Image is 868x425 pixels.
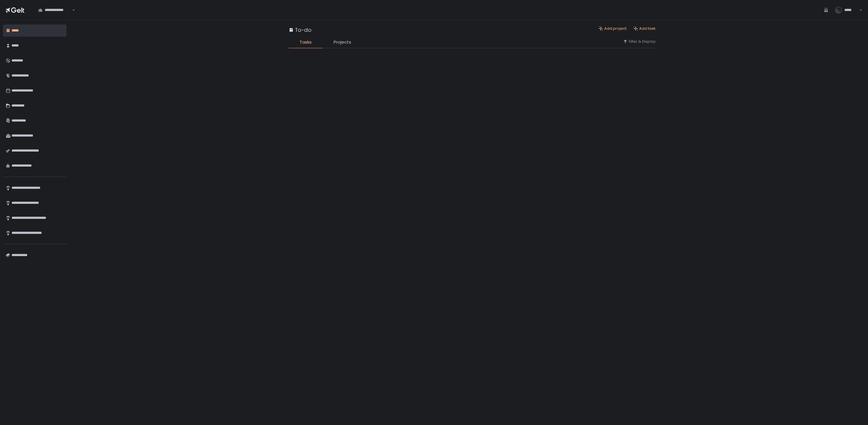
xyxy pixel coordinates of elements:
button: Filter & Display [623,39,656,44]
span: Tasks [300,39,312,46]
span: Projects [334,39,351,46]
button: Add task [633,26,656,31]
input: Search for option [71,7,72,13]
button: Add project [598,26,626,31]
div: Search for option [35,4,75,16]
div: To-do [289,26,311,34]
